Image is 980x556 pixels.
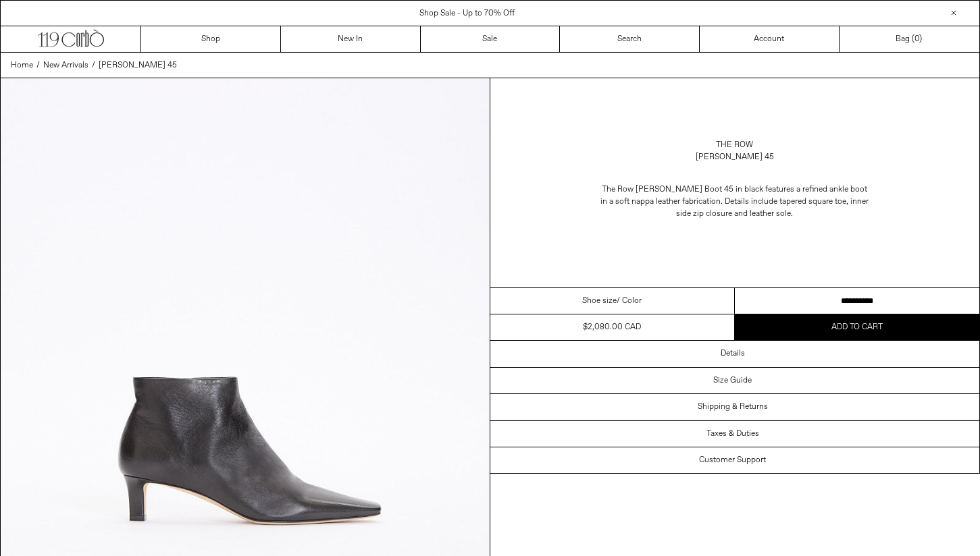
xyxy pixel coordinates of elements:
[696,151,774,163] div: [PERSON_NAME] 45
[716,139,753,151] a: The Row
[99,59,177,72] a: [PERSON_NAME] 45
[713,376,752,385] h3: Size Guide
[43,60,88,71] span: New Arrivals
[831,322,883,333] span: Add to cart
[92,59,95,72] span: /
[99,60,177,71] span: [PERSON_NAME] 45
[700,26,840,52] a: Account
[421,26,561,52] a: Sale
[699,455,766,465] h3: Customer Support
[721,349,745,358] h3: Details
[141,26,281,52] a: Shop
[735,314,979,340] button: Add to cart
[617,295,642,307] span: / Color
[11,59,33,72] a: Home
[560,26,700,52] a: Search
[281,26,421,52] a: New In
[43,59,88,72] a: New Arrivals
[914,33,922,45] span: )
[698,402,768,412] h3: Shipping & Returns
[36,59,40,72] span: /
[419,8,515,19] a: Shop Sale - Up to 70% Off
[600,177,870,227] p: The Row [PERSON_NAME] Boot 45 in black features a refined ankle boot in a soft nappa leather fabr...
[914,34,919,45] span: 0
[840,26,979,52] a: Bag ()
[706,429,759,439] h3: Taxes & Duties
[11,60,33,71] span: Home
[583,321,641,333] div: $2,080.00 CAD
[582,295,617,307] span: Shoe size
